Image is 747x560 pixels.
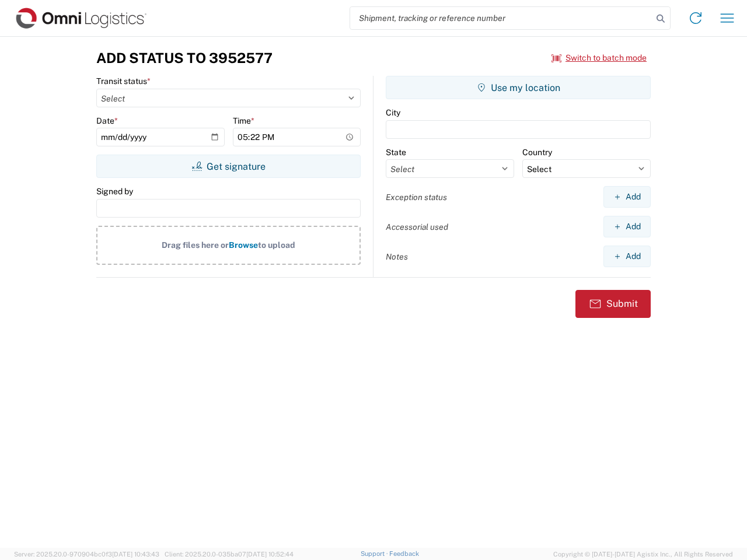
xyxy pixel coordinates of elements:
[350,7,652,29] input: Shipment, tracking or reference number
[389,550,419,557] a: Feedback
[575,290,651,318] button: Submit
[229,240,258,250] span: Browse
[386,76,651,99] button: Use my location
[165,551,294,558] span: Client: 2025.20.0-035ba07
[603,216,651,237] button: Add
[96,155,361,178] button: Get signature
[603,246,651,267] button: Add
[361,550,390,557] a: Support
[603,186,651,208] button: Add
[96,50,273,66] h3: Add Status to 3952577
[551,48,647,68] button: Switch to batch mode
[386,251,408,262] label: Notes
[386,107,400,118] label: City
[386,192,447,202] label: Exception status
[162,240,229,250] span: Drag files here or
[112,551,159,558] span: [DATE] 10:43:43
[246,551,294,558] span: [DATE] 10:52:44
[553,549,733,559] span: Copyright © [DATE]-[DATE] Agistix Inc., All Rights Reserved
[96,76,151,86] label: Transit status
[96,116,118,126] label: Date
[96,186,133,197] label: Signed by
[386,147,406,157] label: State
[258,240,295,250] span: to upload
[386,222,448,232] label: Accessorial used
[522,147,552,157] label: Country
[233,116,254,126] label: Time
[14,551,159,558] span: Server: 2025.20.0-970904bc0f3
